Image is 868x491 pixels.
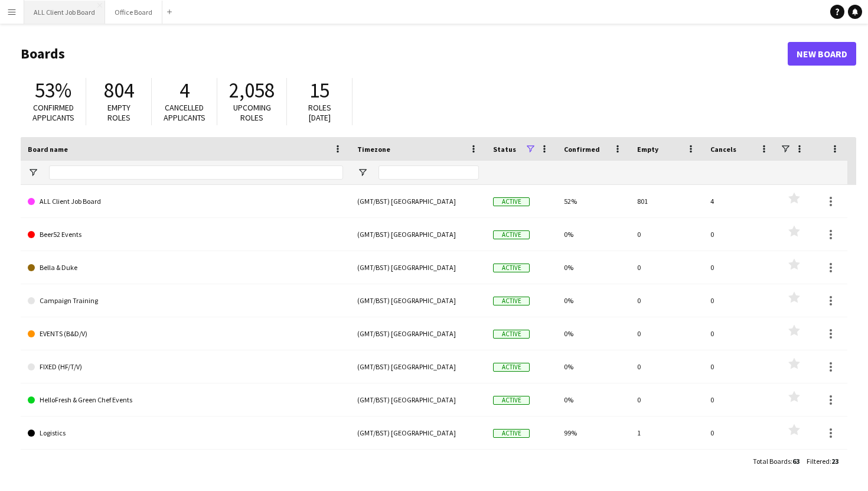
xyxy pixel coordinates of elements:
div: 0 [703,251,776,284]
a: FIXED (HF/T/V) [28,350,343,383]
span: Empty roles [107,102,130,123]
span: Active [493,197,530,206]
span: Active [493,264,530,272]
div: (GMT/BST) [GEOGRAPHIC_DATA] [350,251,486,284]
span: Empty [637,145,658,154]
div: 99% [557,417,630,449]
span: 23 [831,457,838,466]
span: Active [493,330,530,339]
span: Board name [28,145,68,154]
div: 52% [557,185,630,217]
span: Status [493,145,516,154]
div: 0 [630,251,703,284]
input: Timezone Filter Input [378,165,479,180]
span: Upcoming roles [233,102,271,123]
button: Office Board [105,1,162,24]
div: (GMT/BST) [GEOGRAPHIC_DATA] [350,350,486,383]
span: Confirmed applicants [32,102,74,123]
span: Active [493,297,530,305]
span: Active [493,230,530,239]
span: Active [493,363,530,372]
a: Bella & Duke [28,251,343,284]
div: (GMT/BST) [GEOGRAPHIC_DATA] [350,284,486,317]
div: 0 [703,417,776,449]
span: Active [493,429,530,438]
span: Cancelled applicants [164,102,205,123]
div: 0% [557,218,630,251]
div: : [807,450,838,473]
div: 1 [630,417,703,449]
div: (GMT/BST) [GEOGRAPHIC_DATA] [350,317,486,350]
a: ALL Client Job Board [28,185,343,218]
div: (GMT/BST) [GEOGRAPHIC_DATA] [350,218,486,251]
div: 0 [630,350,703,383]
span: 2,058 [229,77,275,103]
button: Open Filter Menu [28,167,38,178]
a: HelloFresh & Green Chef Events [28,383,343,417]
span: Roles [DATE] [308,102,331,123]
span: 804 [104,77,134,103]
div: 0 [703,350,776,383]
span: 53% [35,77,71,103]
h1: Boards [21,45,788,63]
a: Campaign Training [28,284,343,317]
div: 0 [630,284,703,317]
span: Cancels [710,145,736,154]
div: 0 [703,317,776,350]
div: 0 [703,383,776,416]
input: Board name Filter Input [49,165,343,180]
span: Confirmed [564,145,600,154]
span: Active [493,396,530,405]
div: 801 [630,185,703,217]
a: Beer52 Events [28,218,343,251]
div: (GMT/BST) [GEOGRAPHIC_DATA] [350,383,486,416]
a: New Board [788,42,856,66]
span: 15 [309,77,329,103]
span: 4 [180,77,190,103]
a: EVENTS (B&D/V) [28,317,343,350]
div: 0 [630,383,703,416]
div: 0% [557,251,630,284]
div: 4 [703,185,776,217]
div: 0 [703,284,776,317]
span: Filtered [807,457,830,466]
div: (GMT/BST) [GEOGRAPHIC_DATA] [350,417,486,449]
div: (GMT/BST) [GEOGRAPHIC_DATA] [350,185,486,217]
div: 0% [557,350,630,383]
div: 0 [630,218,703,251]
div: 0% [557,284,630,317]
button: Open Filter Menu [357,167,368,178]
span: 63 [792,457,800,466]
div: 0 [630,317,703,350]
span: Timezone [357,145,390,154]
div: : [753,450,800,473]
a: Logistics [28,417,343,450]
div: 0% [557,317,630,350]
div: 0 [703,218,776,251]
button: ALL Client Job Board [24,1,105,24]
span: Total Boards [753,457,791,466]
div: 0% [557,383,630,416]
